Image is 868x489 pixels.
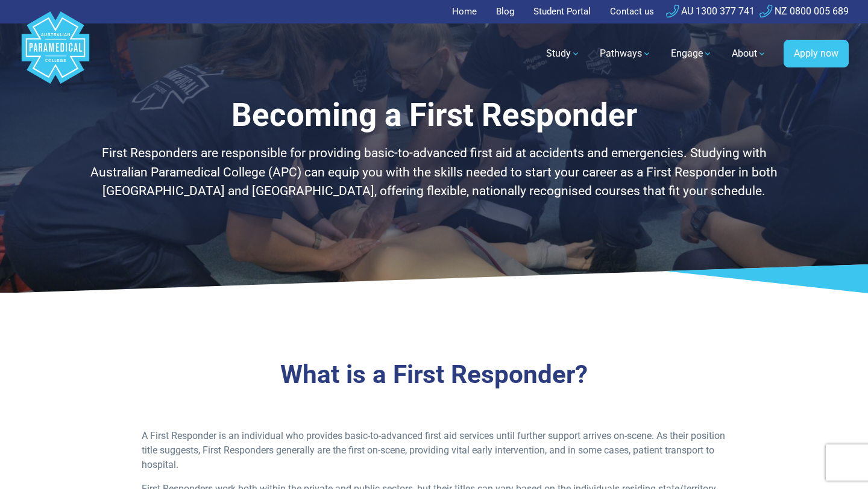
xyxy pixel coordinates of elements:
h1: Becoming a First Responder [81,96,787,134]
h2: What is a First Responder? [81,360,787,390]
a: AU 1300 377 741 [666,5,755,17]
p: First Responders are responsible for providing basic-to-advanced first aid at accidents and emerg... [81,144,787,201]
a: About [725,37,774,70]
a: Apply now [784,40,849,67]
a: Australian Paramedical College [19,23,92,84]
a: NZ 0800 005 689 [759,5,849,17]
a: Pathways [593,37,659,70]
p: A First Responder is an individual who provides basic-to-advanced first aid services until furthe... [142,429,727,472]
a: Study [539,37,588,70]
a: Engage [664,37,720,70]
